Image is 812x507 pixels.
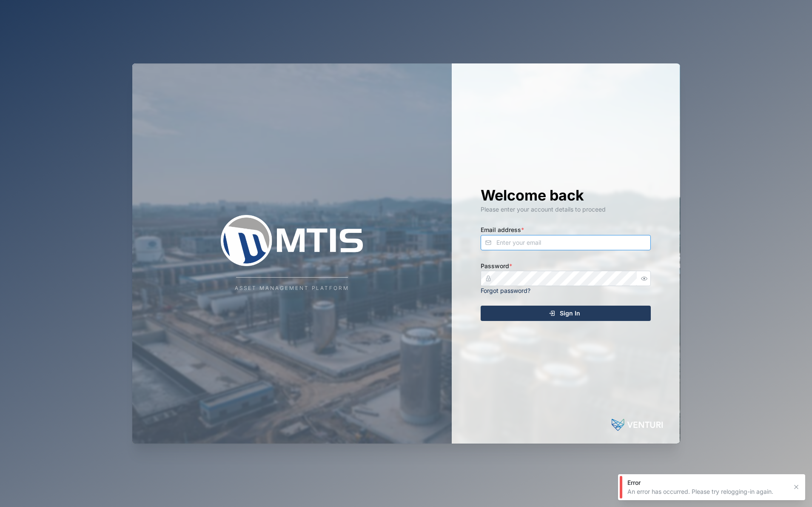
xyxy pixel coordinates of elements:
[481,261,512,271] label: Password
[612,416,663,433] img: Powered by: Venturi
[481,306,651,321] button: Sign In
[207,215,377,266] img: Company Logo
[481,287,530,294] a: Forgot password?
[235,284,349,292] div: Asset Management Platform
[560,306,580,321] span: Sign In
[481,205,651,214] div: Please enter your account details to proceed
[627,478,787,487] div: Error
[627,487,787,496] div: An error has occurred. Please try relogging-in again.
[481,235,651,250] input: Enter your email
[481,186,651,205] h1: Welcome back
[481,225,524,235] label: Email address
